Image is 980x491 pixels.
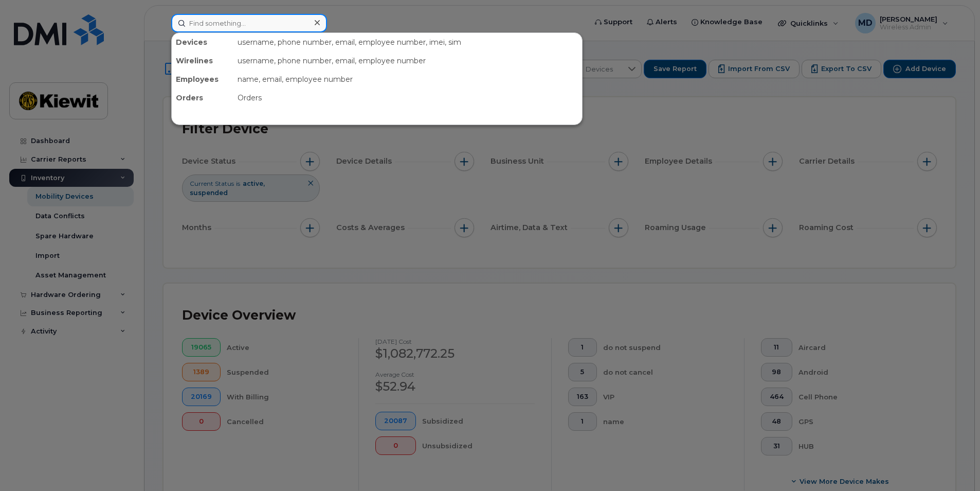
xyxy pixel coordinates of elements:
[233,70,582,89] div: name, email, employee number
[233,51,582,70] div: username, phone number, email, employee number
[172,89,233,107] div: Orders
[172,33,233,51] div: Devices
[172,70,233,89] div: Employees
[233,89,582,107] div: Orders
[233,33,582,51] div: username, phone number, email, employee number, imei, sim
[172,51,233,70] div: Wirelines
[935,446,972,483] iframe: Messenger Launcher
